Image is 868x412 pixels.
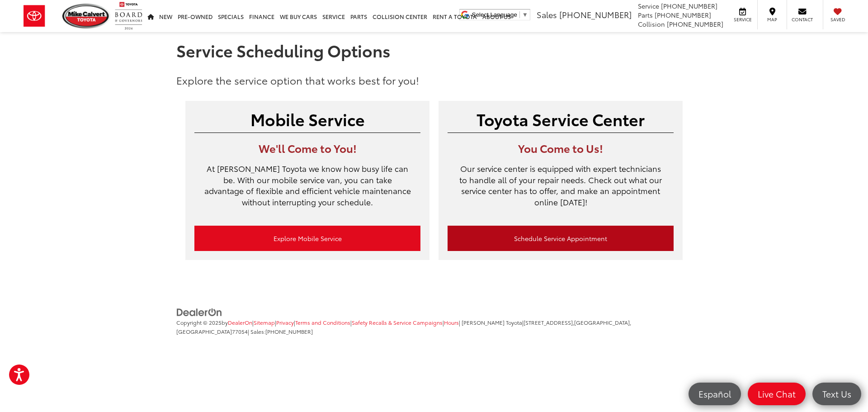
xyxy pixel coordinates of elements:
[732,16,753,23] span: Service
[574,318,631,326] span: [GEOGRAPHIC_DATA],
[694,388,736,399] span: Español
[176,318,222,326] span: Copyright © 2025
[792,16,813,23] span: Contact
[275,318,294,326] span: |
[444,318,459,326] a: Hours
[352,318,443,326] a: Safety Recalls & Service Campaigns, Opens in a new tab
[638,1,659,10] span: Service
[248,327,313,335] span: | Sales:
[459,318,522,326] span: | [PERSON_NAME] Toyota
[276,318,294,326] a: Privacy
[655,10,711,19] span: [PHONE_NUMBER]
[194,226,420,251] a: Explore Mobile Service
[519,11,520,18] span: ​
[232,327,248,335] span: 77054
[522,11,528,18] span: ▼
[176,73,692,87] p: Explore the service option that works best for you!
[448,163,674,217] p: Our service center is equipped with expert technicians to handle all of your repair needs. Check ...
[176,327,232,335] span: [GEOGRAPHIC_DATA]
[748,383,806,405] a: Live Chat
[667,19,723,28] span: [PHONE_NUMBER]
[812,383,861,405] a: Text Us
[228,318,252,326] a: DealerOn Home Page
[661,1,717,10] span: [PHONE_NUMBER]
[638,10,653,19] span: Parts
[194,142,420,154] h3: We'll Come to You!
[638,19,665,28] span: Collision
[559,9,632,20] span: [PHONE_NUMBER]
[62,4,110,28] img: Mike Calvert Toyota
[448,142,674,154] h3: You Come to Us!
[222,318,252,326] span: by
[252,318,275,326] span: |
[818,388,856,399] span: Text Us
[448,226,674,251] a: Schedule Service Appointment
[350,318,443,326] span: |
[828,16,848,23] span: Saved
[176,307,222,316] a: DealerOn
[448,110,674,128] h2: Toyota Service Center
[294,318,350,326] span: |
[194,163,420,217] p: At [PERSON_NAME] Toyota we know how busy life can be. With our mobile service van, you can take a...
[176,41,692,59] h1: Service Scheduling Options
[265,327,313,335] span: [PHONE_NUMBER]
[762,16,782,23] span: Map
[176,308,222,317] img: DealerOn
[194,110,420,128] h2: Mobile Service
[524,318,574,326] span: [STREET_ADDRESS],
[254,318,275,326] a: Sitemap
[753,388,800,399] span: Live Chat
[443,318,459,326] span: |
[537,9,557,20] span: Sales
[295,318,350,326] a: Terms and Conditions
[472,11,517,18] span: Select Language
[689,383,741,405] a: Español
